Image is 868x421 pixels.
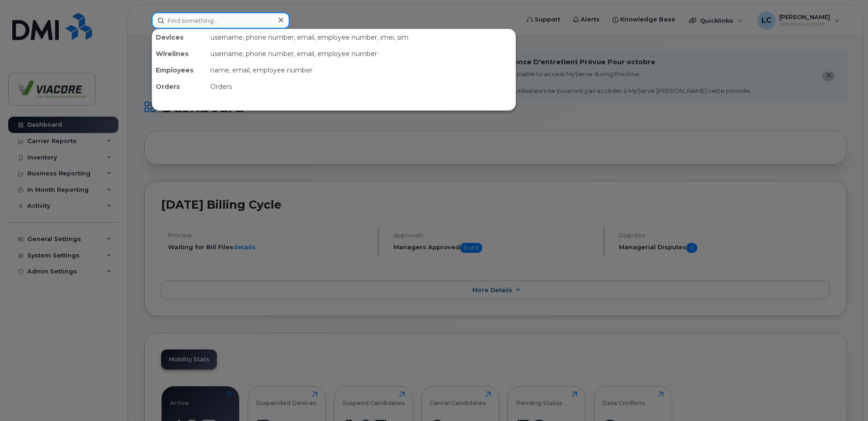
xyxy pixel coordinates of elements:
div: username, phone number, email, employee number [207,46,516,62]
div: Devices [152,29,207,46]
div: Orders [152,78,207,95]
div: name, email, employee number [207,62,516,78]
div: Orders [207,78,516,95]
div: username, phone number, email, employee number, imei, sim [207,29,516,46]
div: Employees [152,62,207,78]
div: Wirelines [152,46,207,62]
